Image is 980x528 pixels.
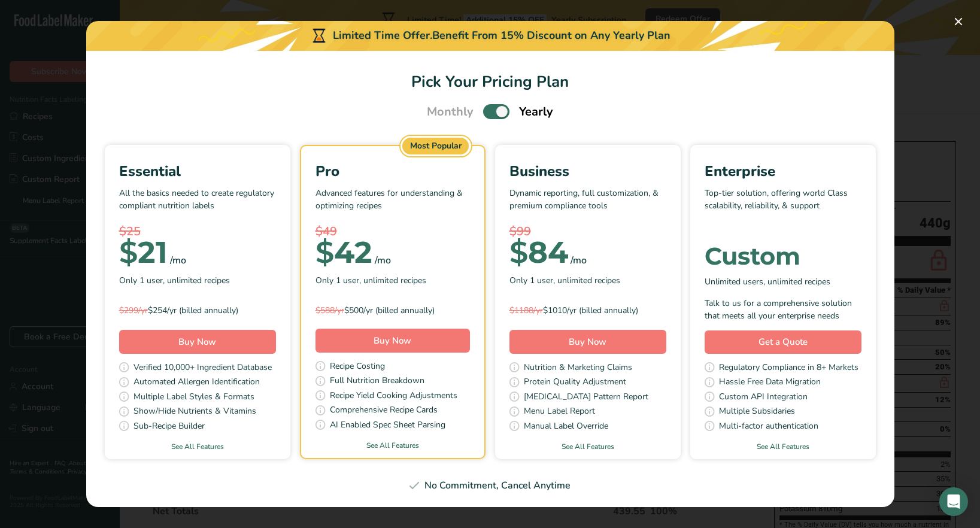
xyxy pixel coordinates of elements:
div: Limited Time Offer. [86,21,894,51]
a: See All Features [690,441,876,452]
a: See All Features [301,440,484,451]
span: Multiple Subsidaries [719,405,795,420]
span: Manual Label Override [524,420,608,435]
div: Most Popular [402,138,469,154]
div: $500/yr (billed annually) [315,304,470,317]
button: Buy Now [509,330,666,354]
span: $ [509,234,528,271]
span: Automated Allergen Identification [134,375,260,390]
span: Hassle Free Data Migration [719,375,821,390]
span: $ [315,234,334,271]
span: AI Enabled Spec Sheet Parsing [330,418,445,433]
span: Full Nutrition Breakdown [330,374,424,389]
div: Talk to us for a comprehensive solution that meets all your enterprise needs [705,297,861,322]
span: Recipe Costing [330,360,385,375]
span: Verified 10,000+ Ingredient Database [134,361,272,376]
span: Yearly [519,103,553,121]
span: Buy Now [569,336,606,348]
div: /mo [571,253,587,268]
div: $1010/yr (billed annually) [509,304,666,317]
span: Recipe Yield Cooking Adjustments [330,389,457,404]
span: Only 1 user, unlimited recipes [119,274,230,287]
a: See All Features [105,441,290,452]
span: Show/Hide Nutrients & Vitamins [134,405,256,420]
a: Get a Quote [705,330,861,354]
div: $25 [119,223,276,241]
span: Protein Quality Adjustment [524,375,626,390]
span: Multiple Label Styles & Formats [134,390,254,405]
div: Pro [315,160,470,182]
div: Essential [119,160,276,182]
span: Comprehensive Recipe Cards [330,403,438,418]
span: Only 1 user, unlimited recipes [509,274,620,287]
span: Multi-factor authentication [719,420,818,435]
div: Custom [705,244,861,268]
div: 84 [509,241,568,265]
span: Nutrition & Marketing Claims [524,361,632,376]
div: Business [509,160,666,182]
div: /mo [375,253,391,268]
span: Buy Now [374,335,411,347]
p: All the basics needed to create regulatory compliant nutrition labels [119,187,276,223]
div: No Commitment, Cancel Anytime [101,478,880,493]
div: 42 [315,241,372,265]
span: Custom API Integration [719,390,808,405]
span: [MEDICAL_DATA] Pattern Report [524,390,648,405]
div: $99 [509,223,666,241]
span: $ [119,234,138,271]
span: Buy Now [178,336,216,348]
button: Buy Now [119,330,276,354]
span: Regulatory Compliance in 8+ Markets [719,361,858,376]
p: Top-tier solution, offering world Class scalability, reliability, & support [705,187,861,223]
div: Open Intercom Messenger [939,487,968,516]
h1: Pick Your Pricing Plan [101,70,880,93]
span: Sub-Recipe Builder [134,420,205,435]
div: $49 [315,223,470,241]
span: $299/yr [119,305,148,316]
div: Benefit From 15% Discount on Any Yearly Plan [432,28,670,44]
span: Unlimited users, unlimited recipes [705,275,830,288]
span: Monthly [427,103,474,121]
button: Buy Now [315,329,470,353]
div: 21 [119,241,168,265]
div: /mo [170,253,186,268]
span: $1188/yr [509,305,543,316]
span: Menu Label Report [524,405,595,420]
p: Dynamic reporting, full customization, & premium compliance tools [509,187,666,223]
a: See All Features [495,441,681,452]
div: Enterprise [705,160,861,182]
span: Only 1 user, unlimited recipes [315,274,426,287]
p: Advanced features for understanding & optimizing recipes [315,187,470,223]
span: $588/yr [315,305,344,316]
div: $254/yr (billed annually) [119,304,276,317]
span: Get a Quote [758,335,808,349]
